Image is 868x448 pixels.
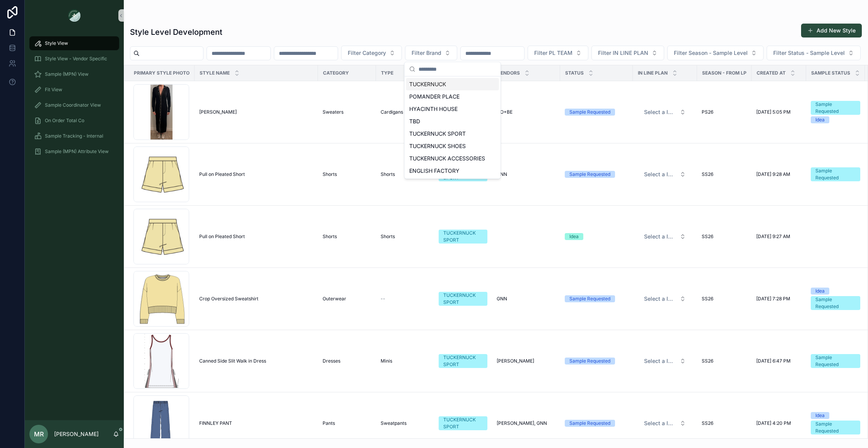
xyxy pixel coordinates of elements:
span: MR [34,429,44,439]
span: SS26 [702,171,713,177]
span: Sweatpants [381,420,407,426]
span: GNN [497,171,507,177]
div: TUCKERNUCK SPORT [443,292,483,306]
a: Sample Tracking - Internal [29,129,119,143]
a: GNN [497,296,555,302]
button: Select Button [638,230,692,244]
button: Select Button [638,167,692,181]
div: TUCKERNUCK ACCESSORIES [406,152,499,165]
a: Dresses [323,358,371,364]
a: Sample (MPN) Attribute View [29,145,119,158]
a: Select Button [637,105,692,119]
span: [PERSON_NAME] [497,358,534,364]
span: SS26 [702,358,713,364]
button: Select Button [591,46,664,60]
button: Select Button [667,46,764,60]
span: Filter IN LINE PLAN [598,49,648,57]
div: Sample Requested [815,354,856,368]
a: SS26 [702,233,747,240]
a: Idea [565,233,628,240]
span: Crop Oversized Sweatshirt [199,296,258,302]
span: Select a IN LINE PLAN [644,295,677,303]
a: Select Button [637,416,692,431]
button: Select Button [405,46,457,60]
a: IdeaSample Requested [811,288,860,310]
span: Select a IN LINE PLAN [644,108,677,116]
span: Style View [45,40,68,46]
a: SS26 [702,420,747,426]
a: Outerwear [323,296,371,302]
div: Sample Requested [569,420,610,427]
a: Sample Requested [811,167,860,181]
span: [DATE] 7:28 PM [756,296,790,302]
a: Shorts [323,233,371,240]
a: Select Button [637,229,692,244]
img: App logo [68,9,80,22]
span: PS26 [702,109,713,115]
button: Select Button [638,105,692,119]
span: Created at [757,70,786,76]
a: [DATE] 7:28 PM [756,296,801,302]
div: Idea [815,288,825,295]
div: scrollable content [25,31,124,169]
a: Crop Oversized Sweatshirt [199,296,313,302]
span: GNN [497,296,507,302]
div: Sample Requested [569,358,610,365]
span: Shorts [323,233,337,240]
a: Sample Requested [565,358,628,365]
a: [DATE] 9:28 AM [756,171,801,177]
span: Filter Brand [412,49,441,57]
a: Sample Requested [565,171,628,178]
a: SS26 [702,171,747,177]
span: Sweaters [323,109,343,115]
a: Select Button [637,167,692,182]
span: -- [381,296,385,302]
div: Idea [569,233,579,240]
span: Sample (MPN) Attribute View [45,148,109,155]
a: Sample Requested [565,109,628,116]
div: TBD [406,115,499,128]
a: IdeaSample Requested [811,412,860,434]
div: Sample Requested [569,171,610,178]
span: SS26 [702,420,713,426]
span: Outerwear [323,296,346,302]
span: Style View - Vendor Specific [45,56,107,62]
span: [PERSON_NAME], GNN [497,420,547,426]
div: Sample Requested [815,167,856,181]
span: Pants [323,420,335,426]
span: Season - From LP [702,70,747,76]
button: Select Button [638,354,692,368]
div: TUCKERNUCK SPORT [443,416,483,430]
span: Select a IN LINE PLAN [644,419,677,427]
span: DO+BE [497,109,513,115]
div: Sample Requested [815,101,856,115]
a: Sweaters [323,109,371,115]
a: Shorts [381,233,429,240]
span: FINNLEY PANT [199,420,232,426]
a: Style View [29,36,119,50]
span: Cardigans [381,109,403,115]
div: Sample Requested [815,421,856,434]
a: Pull on Pleated Short [199,171,313,177]
div: HYACINTH HOUSE [406,103,499,115]
a: [DATE] 5:05 PM [756,109,801,115]
span: [DATE] 9:28 AM [756,171,790,177]
h1: Style Level Development [130,27,222,37]
a: SS26 [702,296,747,302]
span: [DATE] 6:47 PM [756,358,791,364]
div: TUCKERNUCK SPORT [443,230,483,244]
a: Sample Requested [565,295,628,302]
button: Select Button [638,292,692,306]
a: [PERSON_NAME] [199,109,313,115]
a: TUCKERNUCK SPORT [439,230,487,244]
span: [DATE] 9:27 AM [756,233,790,240]
span: SS26 [702,233,713,240]
a: [DATE] 6:47 PM [756,358,801,364]
a: Sample Requested [811,354,860,368]
a: DO+BE [497,109,555,115]
a: On Order Total Co [29,114,119,128]
a: Sweatpants [381,420,429,426]
a: TUCKERNUCK SPORT [439,292,487,306]
span: IN LINE PLAN [638,70,668,76]
div: Idea [815,412,825,419]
